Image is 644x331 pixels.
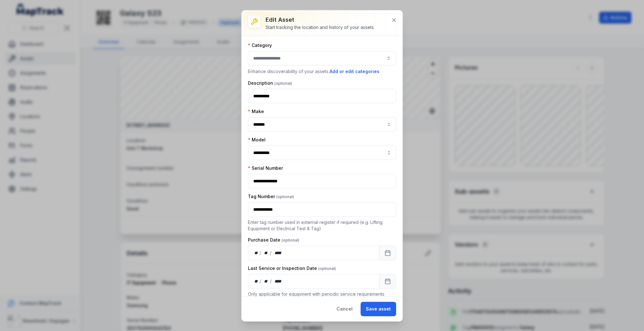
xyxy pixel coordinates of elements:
div: / [270,278,272,284]
div: day, [253,250,260,256]
button: Cancel [331,302,358,316]
label: Purchase Date [248,237,299,243]
p: Only applicable for equipment with periodic service requirements [248,291,396,297]
div: / [260,250,262,256]
label: Serial Number [248,165,283,171]
button: Calendar [379,274,396,288]
label: Tag Number [248,193,294,200]
div: year, [272,250,284,256]
div: Start tracking the location and history of your assets. [266,24,375,31]
label: Model [248,137,266,143]
input: asset-edit:cf[8d30bdcc-ee20-45c2-b158-112416eb6043]-label [248,117,396,132]
h3: Edit asset [266,15,375,24]
label: Description [248,80,292,86]
button: Save asset [360,302,396,316]
button: Add or edit categories [329,68,380,75]
div: day, [253,278,260,284]
label: Category [248,42,272,49]
div: / [260,278,262,284]
div: / [270,250,272,256]
div: month, [262,278,270,284]
p: Enhance discoverability of your assets. [248,68,396,75]
button: Calendar [379,246,396,260]
label: Last Service or Inspection Date [248,265,336,271]
div: month, [262,250,270,256]
p: Enter tag number used in external register if required (e.g. Lifting Equipment or Electrical Test... [248,219,396,232]
input: asset-edit:cf[5827e389-34f9-4b46-9346-a02c2bfa3a05]-label [248,146,396,160]
div: year, [272,278,284,284]
label: Make [248,108,264,115]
